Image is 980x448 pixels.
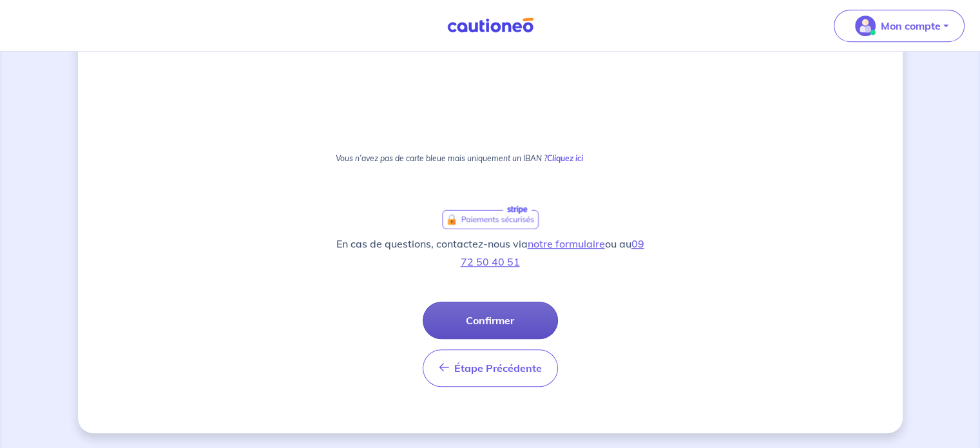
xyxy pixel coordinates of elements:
[834,10,965,42] button: illu_account_valid_menu.svgMon compte
[528,237,605,250] a: notre formulaire
[442,205,539,229] img: logo-stripe
[881,18,941,34] p: Mon compte
[336,154,645,173] p: Vous n’avez pas de carte bleue mais uniquement un IBAN ?
[441,204,539,229] a: logo-stripe
[855,15,876,36] img: illu_account_valid_menu.svg
[547,153,583,163] strong: Cliquez ici
[442,17,539,34] img: Cautioneo
[336,235,645,271] p: En cas de questions, contactez-nous via ou au
[423,349,558,387] button: Étape Précédente
[423,302,558,339] button: Confirmer
[454,362,542,375] span: Étape Précédente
